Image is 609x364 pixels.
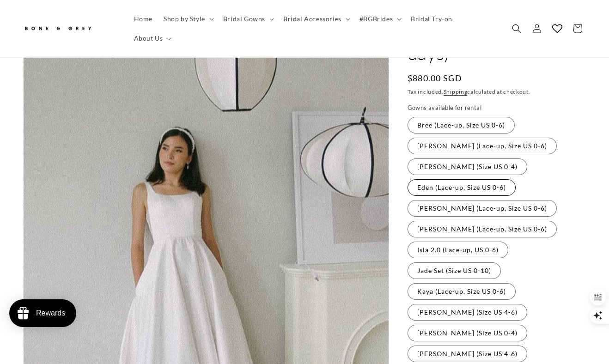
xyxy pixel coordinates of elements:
[23,21,92,36] img: Bone and Grey Bridal
[354,9,405,29] summary: #BGBrides
[158,9,218,29] summary: Shop by Style
[408,138,557,154] label: [PERSON_NAME] (Lace-up, Size US 0-6)
[408,262,501,279] label: Jade Set (Size US 0-10)
[408,179,516,196] label: Eden (Lace-up, Size US 0-6)
[134,15,152,23] span: Home
[444,88,468,95] a: Shipping
[134,34,163,42] span: About Us
[408,283,516,300] label: Kaya (Lace-up, Size US 0-6)
[408,158,527,175] label: [PERSON_NAME] (Size US 0-4)
[408,346,527,362] label: [PERSON_NAME] (Size US 4-6)
[128,29,176,48] summary: About Us
[408,242,508,258] label: Isla 2.0 (Lace-up, US 0-6)
[36,309,65,317] div: Rewards
[20,18,119,40] a: Bone and Grey Bridal
[278,9,354,29] summary: Bridal Accessories
[408,117,515,133] label: Bree (Lace-up, Size US 0-6)
[164,15,205,23] span: Shop by Style
[408,304,527,321] label: [PERSON_NAME] (Size US 4-6)
[506,18,527,39] summary: Search
[411,15,452,23] span: Bridal Try-on
[408,103,482,113] legend: Gowns available for rental
[408,221,557,237] label: [PERSON_NAME] (Lace-up, Size US 0-6)
[223,15,265,23] span: Bridal Gowns
[128,9,158,29] a: Home
[408,72,462,85] span: $880.00 SGD
[218,9,278,29] summary: Bridal Gowns
[408,200,557,217] label: [PERSON_NAME] (Lace-up, Size US 0-6)
[408,87,586,97] div: Tax included. calculated at checkout.
[408,325,527,341] label: [PERSON_NAME] (Size US 0-4)
[405,9,458,29] a: Bridal Try-on
[283,15,341,23] span: Bridal Accessories
[359,15,393,23] span: #BGBrides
